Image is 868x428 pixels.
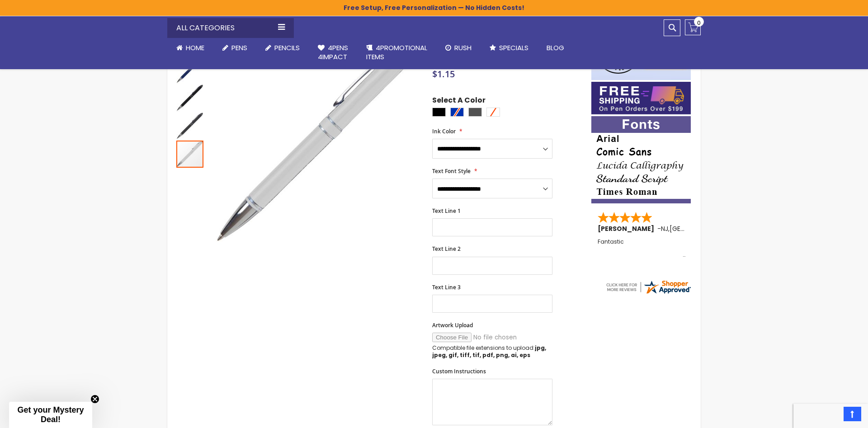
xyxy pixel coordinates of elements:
img: font-personalization-examples [591,116,691,203]
a: 4pens.com certificate URL [605,289,692,297]
a: 4Pens4impact [309,38,357,67]
div: Triumph Metal Stylus Pen [176,140,203,168]
div: All Categories [167,18,294,38]
span: Get your Mystery Deal! [17,405,84,424]
span: Blog [547,43,564,52]
span: Home [186,43,204,52]
iframe: Google Customer Reviews [793,404,868,428]
img: Triumph Metal Stylus Pen [176,56,203,84]
a: 0 [685,19,701,35]
span: 4Pens 4impact [318,43,348,61]
img: Triumph Metal Stylus Pen [176,85,203,112]
a: Specials [481,38,538,58]
a: Rush [436,38,481,58]
span: Pens [231,43,247,52]
span: [GEOGRAPHIC_DATA] [670,224,736,233]
div: Fantastic [598,239,685,258]
div: Triumph Metal Stylus Pen [176,56,204,84]
a: Blog [538,38,573,58]
button: Close teaser [90,395,99,404]
span: Select A Color [432,95,486,108]
strong: jpg, jpeg, gif, tiff, tif, pdf, png, ai, eps [432,344,546,359]
a: Pencils [256,38,309,58]
img: Triumph Metal Stylus Pen [213,40,420,247]
span: $1.15 [432,68,455,80]
span: Text Font Style [432,167,471,175]
span: Rush [454,43,472,52]
span: NJ [661,224,668,233]
div: Triumph Metal Stylus Pen [176,112,204,140]
span: Text Line 3 [432,283,461,291]
span: Text Line 1 [432,207,461,215]
span: Custom Instructions [432,367,486,375]
span: [PERSON_NAME] [598,224,657,233]
img: Triumph Metal Stylus Pen [176,113,203,140]
span: Pencils [274,43,300,52]
span: - , [657,224,736,233]
div: Black [432,108,446,117]
img: 4pens.com widget logo [605,279,692,295]
span: 0 [697,19,701,27]
span: Text Line 2 [432,245,461,253]
a: Home [167,38,213,58]
span: Artwork Upload [432,321,473,329]
div: Gunmetal [468,108,482,117]
div: Get your Mystery Deal!Close teaser [9,402,92,428]
img: Free shipping on orders over $199 [591,82,691,114]
a: Pens [213,38,256,58]
div: Triumph Metal Stylus Pen [176,84,204,112]
span: 4PROMOTIONAL ITEMS [366,43,427,61]
p: Compatible file extensions to upload: [432,344,552,359]
a: 4PROMOTIONALITEMS [357,38,436,67]
span: Specials [499,43,528,52]
span: Ink Color [432,127,456,135]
